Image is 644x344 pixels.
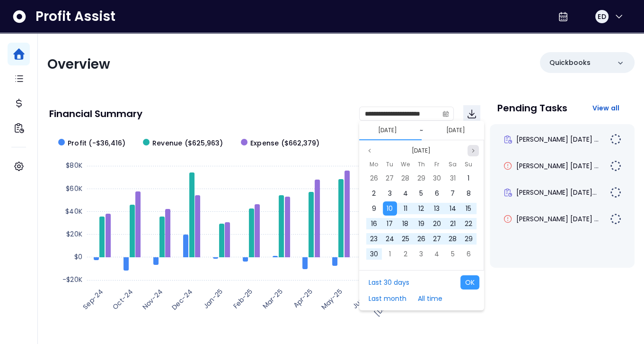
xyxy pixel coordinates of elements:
[370,234,378,244] span: 23
[291,287,314,309] text: Apr-25
[465,219,472,228] span: 22
[451,249,455,259] span: 5
[584,100,627,117] button: View all
[387,219,393,228] span: 17
[445,216,460,231] div: 21 Sep 2024
[429,186,445,201] div: 06 Sep 2024
[49,109,142,118] p: Financial Summary
[466,249,470,259] span: 6
[433,234,441,244] span: 27
[433,219,441,228] span: 20
[417,173,425,183] span: 29
[382,201,397,216] div: 10 Sep 2024
[389,249,391,259] span: 1
[366,246,382,262] div: 30 Sep 2024
[386,173,394,183] span: 27
[419,189,423,198] span: 5
[366,216,382,231] div: 16 Sep 2024
[460,201,476,216] div: 15 Sep 2024
[442,125,468,136] button: Select end date
[435,189,439,198] span: 6
[460,231,476,246] div: 29 Sep 2024
[387,204,393,213] span: 10
[419,249,423,259] span: 3
[367,148,372,154] svg: page previous
[260,287,284,310] text: Mar-25
[429,158,445,171] div: Friday
[445,158,460,171] div: Saturday
[402,219,408,228] span: 18
[370,159,378,170] span: Mo
[429,201,445,216] div: 13 Sep 2024
[201,287,225,310] text: Jan-25
[370,249,378,259] span: 30
[470,148,476,154] svg: page next
[366,171,382,186] div: 26 Aug 2024
[397,201,413,216] div: 11 Sep 2024
[466,189,470,198] span: 8
[460,186,476,201] div: 08 Sep 2024
[434,159,439,170] span: Fr
[413,291,447,306] button: All time
[420,126,423,135] span: ~
[460,246,476,262] div: 06 Oct 2024
[382,231,397,246] div: 24 Sep 2024
[610,187,621,198] img: Not yet Started
[370,173,378,183] span: 26
[497,103,567,113] p: Pending Tasks
[610,134,621,145] img: Not yet Started
[74,252,82,262] text: $0
[449,234,457,244] span: 28
[401,173,409,183] span: 28
[433,173,441,183] span: 30
[364,275,414,290] button: Last 30 days
[382,158,397,171] div: Tuesday
[366,201,382,216] div: 09 Sep 2024
[382,171,397,186] div: 27 Aug 2024
[366,186,382,201] div: 02 Sep 2024
[386,234,394,244] span: 24
[413,216,429,231] div: 19 Sep 2024
[35,8,115,25] span: Profit Assist
[460,171,476,186] div: 01 Sep 2024
[463,105,480,122] button: Download
[397,158,413,171] div: Wednesday
[231,287,255,310] text: Feb-25
[429,246,445,262] div: 04 Oct 2024
[382,246,397,262] div: 01 Oct 2024
[445,201,460,216] div: 14 Sep 2024
[66,161,82,170] text: $80K
[408,145,434,156] button: Select month
[460,216,476,231] div: 22 Sep 2024
[413,246,429,262] div: 03 Oct 2024
[442,110,449,117] svg: calendar
[445,186,460,201] div: 07 Sep 2024
[610,213,621,225] img: Not yet Started
[413,201,429,216] div: 12 Sep 2024
[445,171,460,186] div: 31 Aug 2024
[445,246,460,262] div: 05 Oct 2024
[319,287,344,311] text: May-25
[466,204,471,213] span: 15
[413,231,429,246] div: 26 Sep 2024
[445,231,460,246] div: 28 Sep 2024
[516,214,599,224] span: [PERSON_NAME] [DATE] ...
[386,159,393,170] span: Tu
[592,103,619,113] span: View all
[141,287,165,311] text: Nov-24
[468,145,479,156] button: Next month
[468,173,469,183] span: 1
[434,204,440,213] span: 13
[372,204,376,213] span: 9
[397,186,413,201] div: 04 Sep 2024
[450,189,455,198] span: 7
[460,275,479,290] button: OK
[404,249,407,259] span: 2
[66,184,82,193] text: $60K
[610,160,621,172] img: Not yet Started
[397,171,413,186] div: 28 Aug 2024
[417,234,425,244] span: 26
[418,204,424,213] span: 12
[152,138,223,148] span: Revenue ($625,963)
[68,138,125,148] span: Profit (-$36,416)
